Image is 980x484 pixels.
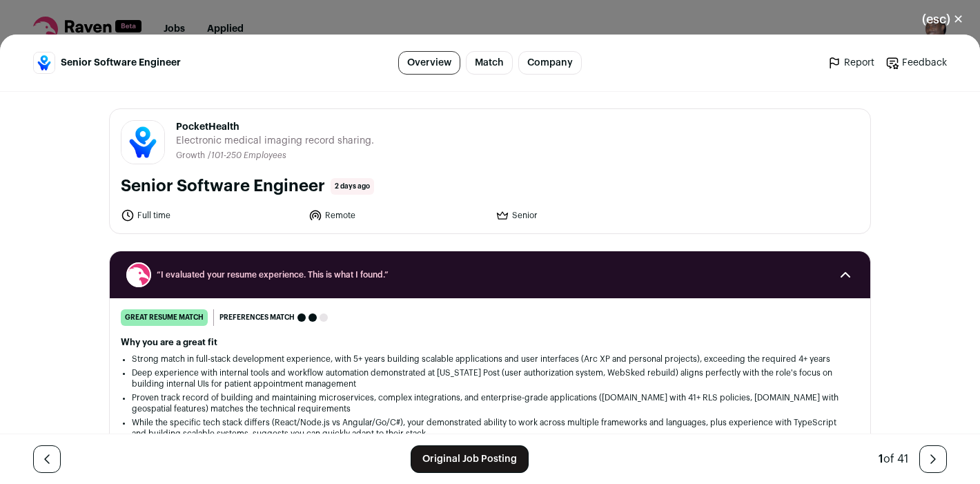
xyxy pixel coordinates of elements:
[496,209,675,222] li: Senior
[211,151,286,159] span: 101-250 Employees
[398,51,460,75] a: Overview
[308,209,488,222] li: Remote
[157,269,823,280] span: “I evaluated your resume experience. This is what I found.”
[879,451,908,467] div: of 41
[132,367,848,389] li: Deep experience with internal tools and workflow automation demonstrated at [US_STATE] Post (user...
[827,56,874,70] a: Report
[219,311,295,325] span: Preferences match
[61,56,181,70] span: Senior Software Engineer
[905,4,980,35] button: Close modal
[176,151,208,161] li: Growth
[132,392,848,414] li: Proven track record of building and maintaining microservices, complex integrations, and enterpri...
[34,52,55,73] img: c8d674f0f16a13f44242b644a16631bd84d0c4c4e19d5feffa753fd243f153ba.jpg
[132,417,848,439] li: While the specific tech stack differs (React/Node.js vs Angular/Go/C#), your demonstrated ability...
[121,121,164,164] img: c8d674f0f16a13f44242b644a16631bd84d0c4c4e19d5feffa753fd243f153ba.jpg
[466,51,513,75] a: Match
[121,209,300,222] li: Full time
[411,445,529,473] a: Original Job Posting
[331,178,374,195] span: 2 days ago
[885,56,947,70] a: Feedback
[176,134,374,148] span: Electronic medical imaging record sharing.
[121,309,208,326] div: great resume match
[121,175,325,197] h1: Senior Software Engineer
[176,120,374,134] span: PocketHealth
[518,51,582,75] a: Company
[208,151,286,161] li: /
[132,354,848,365] li: Strong match in full-stack development experience, with 5+ years building scalable applications a...
[879,454,883,465] span: 1
[121,337,859,348] h2: Why you are a great fit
